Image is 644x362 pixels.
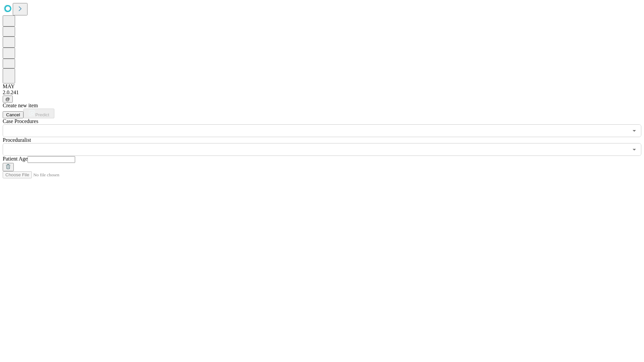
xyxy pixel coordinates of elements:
[3,89,641,96] div: 2.0.241
[3,118,38,124] span: Scheduled Procedure
[3,96,13,103] button: @
[630,126,639,135] button: Open
[35,112,49,117] span: Predict
[3,83,641,89] div: MAY
[6,112,20,117] span: Cancel
[630,145,639,154] button: Open
[3,103,38,108] span: Create new item
[23,109,54,118] button: Predict
[3,137,31,143] span: Proceduralist
[3,111,23,118] button: Cancel
[5,97,10,102] span: @
[3,156,28,162] span: Patient Age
